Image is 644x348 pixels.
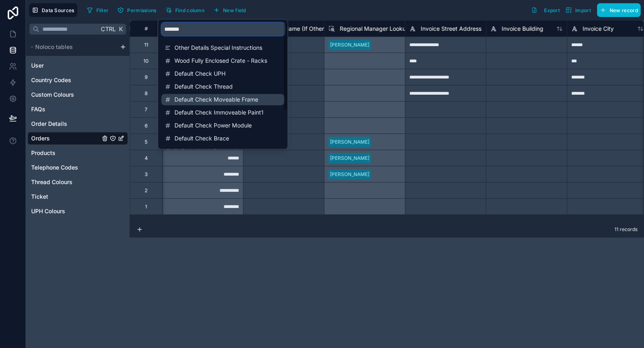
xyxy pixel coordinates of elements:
a: User [31,62,100,70]
div: 7 [145,106,147,113]
div: 10 [143,58,149,64]
span: User [31,62,44,70]
div: Telephone Codes [28,161,128,174]
span: Permissions [127,7,156,13]
div: FAQs [28,103,128,116]
span: Default Check UPH [174,70,272,78]
span: 11 records [614,226,638,233]
span: Default Check Brace [174,134,272,142]
div: 1 [145,204,147,210]
div: 9 [145,74,147,81]
div: Order Details [28,117,128,130]
span: Import [575,7,591,13]
div: Custom Colours [28,88,128,101]
button: Import [563,3,594,17]
span: Ticket [31,193,48,201]
button: Noloco tables [28,41,117,53]
div: Country Codes [28,74,128,87]
a: Ticket [31,193,100,201]
div: 6 [145,123,147,129]
span: Default Check Thread [174,83,272,91]
button: Data Sources [29,3,77,17]
span: Default Check Moveable Frame [174,95,272,104]
div: scrollable content [158,19,288,149]
a: Country Codes [31,76,100,84]
a: Products [31,149,100,157]
div: 8 [145,90,147,97]
a: Orders [31,134,100,142]
a: Order Details [31,120,100,128]
span: K [118,26,123,32]
span: Invoice Building [502,25,543,33]
div: 11 [144,42,148,48]
span: New record [610,7,638,13]
div: 3 [145,171,147,178]
span: FAQs [31,105,45,113]
span: Invoice City [582,25,614,33]
div: Products [28,146,128,159]
span: Wood Fully Enclosed Crate - Racks [174,57,272,65]
span: Default Check Immoveable Paint1 [174,108,272,117]
span: Ctrl [100,24,117,34]
a: UPH Colours [31,207,100,215]
span: Order Details [31,120,67,128]
span: Country Codes [31,76,71,84]
span: Data Sources [42,7,74,13]
a: FAQs [31,105,100,113]
button: New field [210,4,249,16]
div: UPH Colours [28,205,128,218]
span: Find column [175,7,204,13]
div: # [136,25,156,32]
span: Invoice Street Address [421,25,481,33]
span: Noloco tables [35,43,73,51]
span: Thread Colours [31,178,72,186]
div: Ticket [28,190,128,203]
span: Orders [31,134,50,142]
span: Regional Manager Lookup [340,25,409,33]
div: Orders [28,132,128,145]
a: Permissions [115,4,162,16]
div: 5 [145,139,147,145]
div: Thread Colours [28,176,128,189]
a: New record [594,3,641,17]
button: Find column [163,4,207,16]
span: End User Name (If Other) [259,25,326,33]
button: New record [597,3,641,17]
button: Filter [84,4,112,16]
span: UPH Colours [31,207,65,215]
span: Custom Colours [31,91,74,99]
div: 4 [145,155,148,161]
span: Telephone Codes [31,163,78,172]
span: Export [544,7,560,13]
span: Default Check Base Colour [174,147,272,155]
div: User [28,59,128,72]
a: Telephone Codes [31,163,100,172]
span: Default Check Power Module [174,121,272,129]
a: Custom Colours [31,91,100,99]
a: Thread Colours [31,178,100,186]
span: New field [223,7,246,13]
button: Export [528,3,563,17]
div: 2 [145,187,147,194]
span: Other Details Special Instructions [174,44,272,52]
button: Permissions [115,4,159,16]
span: Filter [96,7,109,13]
span: Products [31,149,55,157]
